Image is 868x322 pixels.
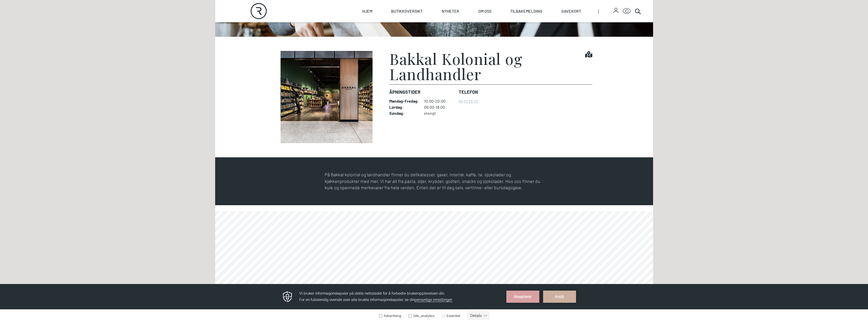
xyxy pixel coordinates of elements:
dt: Mandag - Fredag : [389,99,419,104]
dt: Åpningstider [389,89,455,96]
span: personlige innstillinger. [415,14,453,18]
p: På Bakkal kolonial og landhandler finner du delikatesser, gaver, interiør, kaffe, te, sjokolader ... [325,172,544,191]
details: Attribution [420,111,438,115]
input: site_analytics [409,30,412,33]
button: Aksepterer [506,7,539,19]
a: 93 03 25 32 [459,99,478,104]
input: essential [442,30,445,33]
dd: 10:00-20:00 [424,99,455,104]
label: advertising [379,30,401,34]
h1: Bakkal Kolonial og Landhandler [389,51,585,81]
label: essential [441,30,460,34]
input: advertising [379,30,382,33]
div: © Mappedin [421,112,434,115]
button: Open Accessibility Menu [623,7,631,15]
dt: Telefon [459,89,478,96]
h3: Vi bruker informasjonskapsler på dette nettstedet for å forbedre brukeropplevelsen din. For en fu... [299,6,500,19]
dt: Søndag : [389,111,419,116]
button: Avslå [543,7,576,19]
text: Details [470,30,482,34]
dd: 09:00-18:00 [424,105,455,110]
img: Privacy reminder [282,7,293,19]
dd: stengt [424,111,455,116]
dt: Lørdag : [389,105,419,110]
label: site_analytics [408,30,434,34]
button: Details [467,28,489,36]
